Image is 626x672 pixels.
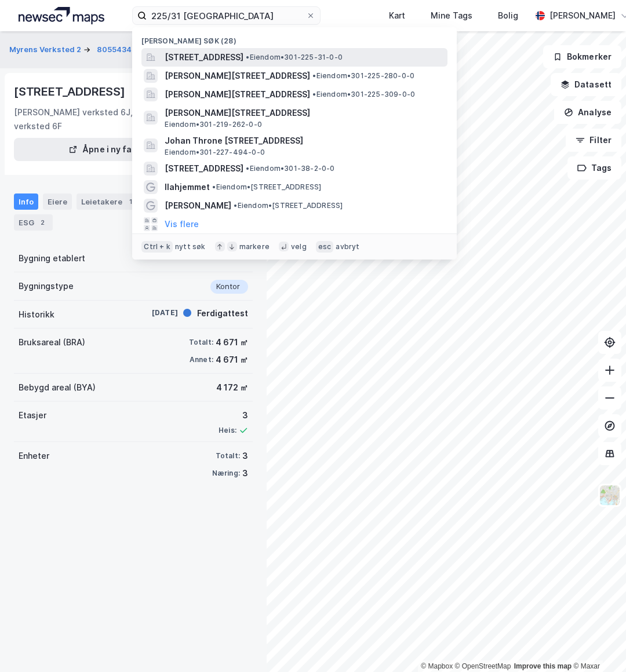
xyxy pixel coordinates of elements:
div: [PERSON_NAME] [549,9,616,23]
img: Z [599,484,621,506]
div: 4 172 ㎡ [216,381,248,395]
span: • [312,90,316,98]
button: Analyse [554,101,621,124]
span: Eiendom • 301-219-262-0-0 [165,120,262,129]
div: Kontrollprogram for chat [568,616,626,672]
span: • [246,164,249,173]
div: [PERSON_NAME] verksted 6J, [PERSON_NAME] verksted 6F [14,105,211,133]
span: [PERSON_NAME][STREET_ADDRESS] [165,87,310,101]
div: Info [14,193,38,210]
span: Johan Throne [STREET_ADDRESS] [165,134,443,148]
div: Næring: [212,469,240,478]
div: Annet: [190,355,213,364]
input: Søk på adresse, matrikkel, gårdeiere, leietakere eller personer [147,7,306,24]
div: Totalt: [189,338,213,347]
div: Leietakere [77,193,141,210]
div: ESG [14,214,53,231]
div: esc [316,241,334,253]
div: 3 [219,408,248,422]
div: 1 [125,196,136,207]
div: Totalt: [216,451,240,461]
span: Eiendom • [STREET_ADDRESS] [234,201,343,210]
span: [PERSON_NAME] [165,199,231,213]
span: [PERSON_NAME][STREET_ADDRESS] [165,106,443,120]
a: Mapbox [421,662,453,670]
span: Eiendom • 301-225-31-0-0 [246,53,343,62]
div: 3 [242,466,248,480]
span: Eiendom • 301-38-2-0-0 [246,164,334,173]
div: 3 [242,449,248,463]
div: Bygning etablert [19,251,85,265]
img: logo.a4113a55bc3d86da70a041830d287a7e.svg [19,7,104,24]
iframe: Chat Widget [568,616,626,672]
div: Heis: [219,426,236,435]
button: Åpne i ny fane [14,138,197,161]
span: [STREET_ADDRESS] [165,162,243,176]
button: Vis flere [165,217,199,231]
button: Bokmerker [543,45,621,68]
div: 4 671 ㎡ [216,335,248,349]
div: Bolig [498,9,518,23]
div: 2 [37,217,48,228]
div: [STREET_ADDRESS] [14,82,128,101]
div: avbryt [336,242,359,251]
div: velg [291,242,307,251]
span: Eiendom • 301-225-309-0-0 [312,90,415,99]
span: • [212,182,216,191]
button: Myrens Verksted 2 [9,44,83,56]
button: Tags [567,156,621,180]
span: [STREET_ADDRESS] [165,50,243,64]
span: Eiendom • [STREET_ADDRESS] [212,182,321,192]
div: Ferdigattest [197,306,248,320]
div: Historikk [19,308,54,322]
div: Bygningstype [19,279,74,293]
span: Eiendom • 301-227-494-0-0 [165,148,265,157]
a: OpenStreetMap [455,662,511,670]
div: Enheter [19,449,49,463]
span: Eiendom • 301-225-280-0-0 [312,71,414,81]
div: 4 671 ㎡ [216,353,248,367]
button: Filter [566,129,621,152]
div: nytt søk [175,242,206,251]
span: Ilahjemmet [165,180,210,194]
span: [PERSON_NAME][STREET_ADDRESS] [165,69,310,83]
div: Etasjer [19,408,46,422]
div: Bebygd areal (BYA) [19,381,96,395]
div: Mine Tags [431,9,472,23]
span: • [246,53,249,61]
button: 80554346 [97,44,139,56]
span: • [312,71,316,80]
div: Eiere [43,193,72,210]
div: Bruksareal (BRA) [19,335,85,349]
button: Datasett [551,73,621,96]
div: [PERSON_NAME] søk (28) [132,27,457,48]
div: Ctrl + k [141,241,173,253]
div: [DATE] [132,308,178,318]
a: Improve this map [514,662,572,670]
div: markere [239,242,270,251]
div: Kart [389,9,405,23]
span: • [234,201,237,210]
